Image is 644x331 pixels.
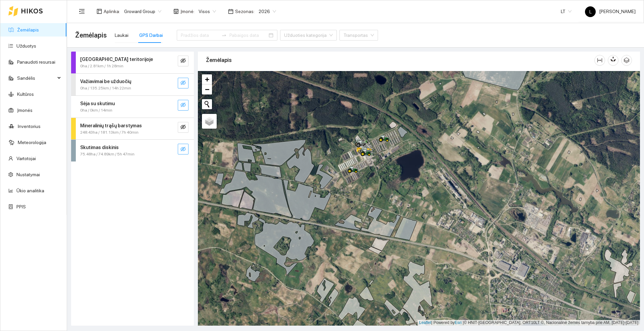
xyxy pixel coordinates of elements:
strong: Skutimas diskinis [80,145,119,150]
div: Važiavimai be užduočių0ha / 135.25km / 14h 22mineye-invisible [71,74,194,95]
span: Sezonas : [235,8,255,15]
span: | [463,320,464,325]
div: Laukai [115,31,128,39]
a: Žemėlapis [17,27,39,32]
a: Užduotys [16,43,36,49]
span: LT [561,6,572,16]
a: Leaflet [419,320,431,325]
a: PPIS [16,204,26,209]
div: [GEOGRAPHIC_DATA] teritorijoje0ha / 2.81km / 1h 28mineye-invisible [71,52,194,73]
button: eye-invisible [178,122,189,133]
a: Vartotojai [16,156,36,161]
span: eye-invisible [180,124,186,131]
span: eye-invisible [180,102,186,109]
button: eye-invisible [178,144,189,154]
div: | Powered by © HNIT-[GEOGRAPHIC_DATA]; ORT10LT ©, Nacionalinė žemės tarnyba prie AM, [DATE]-[DATE] [418,320,640,326]
div: Žemėlapis [206,51,594,70]
a: Įmonės [17,108,33,113]
span: L [589,6,592,17]
span: menu-fold [79,8,85,14]
span: column-width [595,58,605,63]
a: Zoom out [202,84,212,94]
span: shop [173,9,179,14]
div: Mineralinių trąšų barstymas248.43ha / 181.13km / 7h 40mineye-invisible [71,118,194,140]
a: Zoom in [202,74,212,84]
span: 248.43ha / 181.13km / 7h 40min [80,129,139,136]
a: Meteorologija [18,140,46,145]
span: − [205,85,209,93]
span: swap-right [221,32,227,38]
span: 2026 [259,6,276,16]
a: Layers [202,114,217,129]
span: 0ha / 0km / 14min [80,107,112,114]
input: Pradžios data [181,31,219,39]
span: Groward Group [124,6,161,16]
a: Esri [455,320,462,325]
span: eye-invisible [180,146,186,153]
div: Sėja su skutimu0ha / 0km / 14mineye-invisible [71,96,194,118]
strong: Mineralinių trąšų barstymas [80,123,142,128]
button: eye-invisible [178,78,189,88]
span: eye-invisible [180,58,186,64]
a: Kultūros [17,91,34,97]
button: column-width [594,55,605,66]
span: eye-invisible [180,80,186,86]
span: 75.48ha / 74.89km / 5h 47min [80,151,135,157]
strong: Sėja su skutimu [80,101,115,106]
span: Žemėlapis [75,30,107,41]
span: [PERSON_NAME] [585,9,636,14]
a: Nustatymai [16,172,40,177]
strong: [GEOGRAPHIC_DATA] teritorijoje [80,57,153,62]
span: 0ha / 2.81km / 1h 28min [80,63,123,69]
span: layout [97,9,102,14]
span: 0ha / 135.25km / 14h 22min [80,85,131,91]
input: Pabaigos data [229,31,267,39]
span: Sandėlis [17,71,55,85]
a: Inventorius [18,124,41,129]
a: Panaudoti resursai [17,59,55,65]
div: GPS Darbai [139,31,163,39]
strong: Važiavimai be užduočių [80,79,131,84]
span: Įmonė : [180,8,195,15]
button: Initiate a new search [202,99,212,109]
button: eye-invisible [178,100,189,111]
div: Skutimas diskinis75.48ha / 74.89km / 5h 47mineye-invisible [71,140,194,161]
button: eye-invisible [178,56,189,66]
a: Ūkio analitika [16,188,44,193]
button: menu-fold [75,5,89,18]
span: Visos [199,6,216,16]
span: Aplinka : [104,8,120,15]
span: to [221,32,227,38]
span: calendar [228,9,233,14]
span: + [205,75,209,83]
